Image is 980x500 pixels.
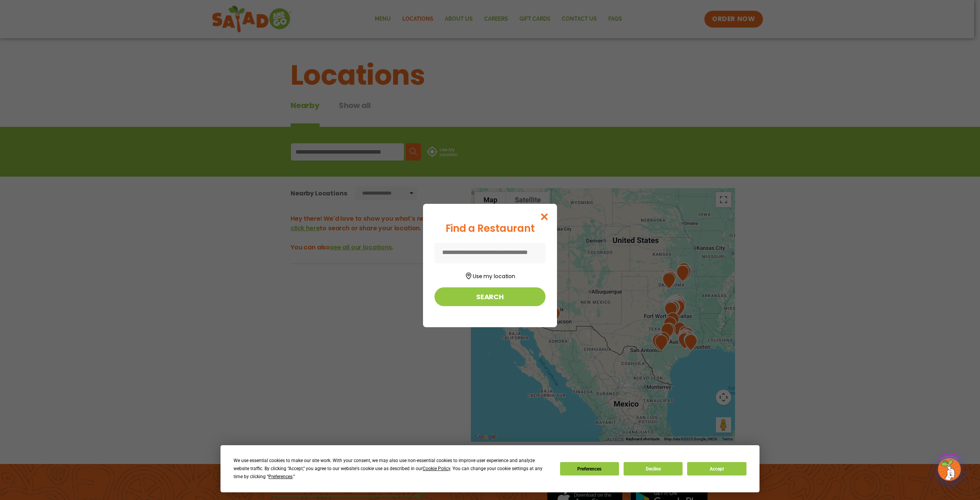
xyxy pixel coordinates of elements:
[687,462,746,475] button: Accept
[434,287,546,306] button: Search
[434,221,546,236] div: Find a Restaurant
[220,445,759,492] div: Cookie Consent Prompt
[423,466,450,471] span: Cookie Policy
[532,204,557,230] button: Close modal
[434,270,546,280] button: Use my location
[624,462,683,475] button: Decline
[268,474,292,479] span: Preferences
[234,457,550,481] div: We use essential cookies to make our site work. With your consent, we may also use non-essential ...
[560,462,619,475] button: Preferences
